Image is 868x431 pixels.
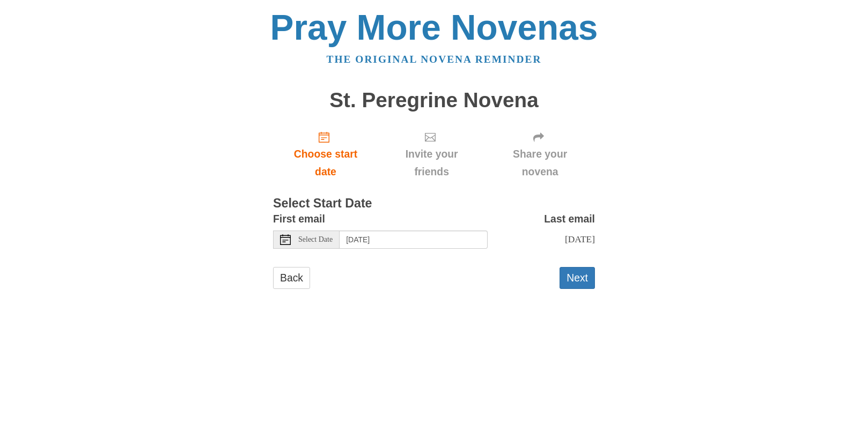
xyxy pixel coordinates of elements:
[273,267,310,289] a: Back
[273,210,325,228] label: First email
[273,122,378,186] a: Choose start date
[378,122,485,186] div: Click "Next" to confirm your start date first.
[298,236,333,243] span: Select Date
[544,210,595,228] label: Last email
[565,234,595,244] span: [DATE]
[485,122,595,186] div: Click "Next" to confirm your start date first.
[327,54,542,65] a: The original novena reminder
[496,145,584,181] span: Share your novena
[389,145,474,181] span: Invite your friends
[273,89,595,112] h1: St. Peregrine Novena
[273,197,595,211] h3: Select Start Date
[284,145,367,181] span: Choose start date
[270,8,598,47] a: Pray More Novenas
[560,267,595,289] button: Next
